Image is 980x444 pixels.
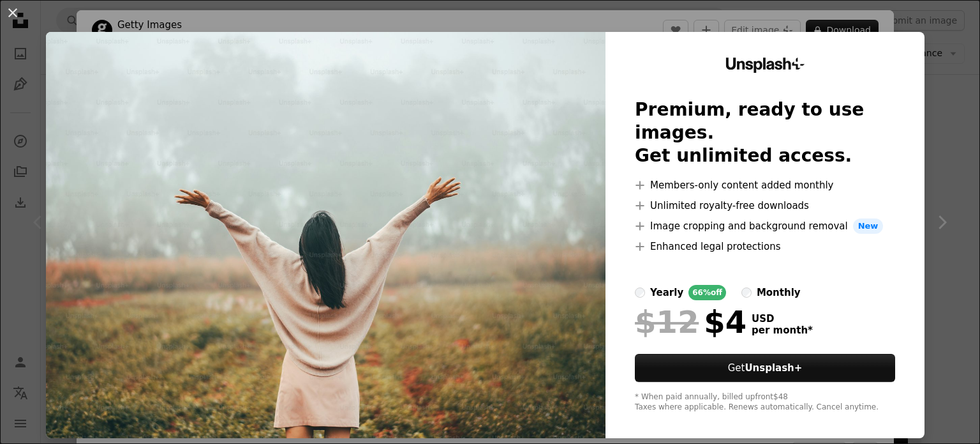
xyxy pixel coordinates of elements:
[741,287,752,298] input: monthly
[752,325,813,336] span: per month *
[757,285,801,300] div: monthly
[635,198,895,213] li: Unlimited royalty-free downloads
[853,218,884,234] span: New
[635,98,895,167] h2: Premium, ready to use images. Get unlimited access.
[635,239,895,254] li: Enhanced legal protections
[635,392,895,413] div: * When paid annually, billed upfront $48 Taxes where applicable. Renews automatically. Cancel any...
[635,178,895,193] li: Members-only content added monthly
[688,285,726,300] div: 66% off
[752,313,813,325] span: USD
[635,218,895,234] li: Image cropping and background removal
[745,362,802,374] strong: Unsplash+
[635,287,645,298] input: yearly66%off
[635,305,699,339] span: $12
[635,305,746,339] div: $4
[650,285,683,300] div: yearly
[635,354,895,382] button: GetUnsplash+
